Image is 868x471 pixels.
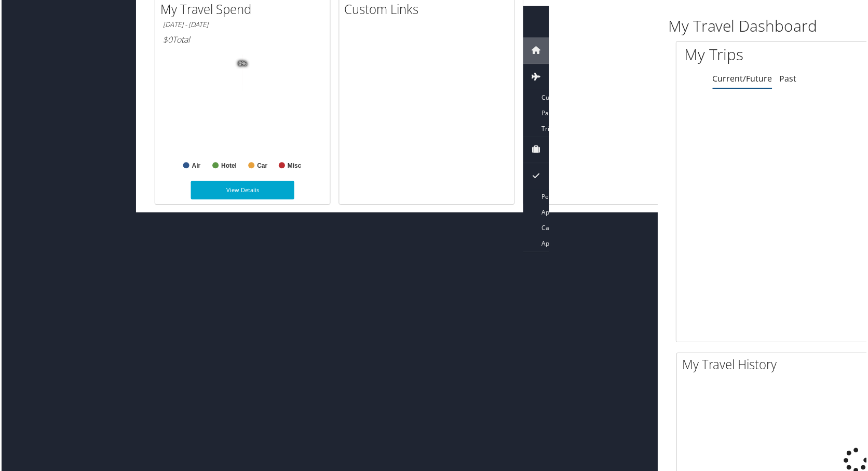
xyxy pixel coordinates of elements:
[685,44,790,66] h1: My Trips
[524,237,550,252] a: Approvals (Beta)
[344,1,514,19] h2: Custom Links
[162,34,322,46] h6: Total
[162,20,322,30] h6: [DATE] - [DATE]
[524,221,550,237] a: Canceled Trips
[524,206,550,221] a: Approved Trips
[524,106,550,122] a: Past Trips
[221,163,236,170] text: Hotel
[524,190,550,206] a: Pending Trip Approvals
[256,163,267,170] text: Car
[238,61,246,68] tspan: 0%
[162,34,171,46] span: $0
[781,73,798,85] a: Past
[159,1,330,19] h2: My Travel Spend
[287,163,301,170] text: Misc
[190,182,294,200] a: View Details
[714,73,774,85] a: Current/Future
[524,90,550,106] a: Current/Future Trips
[524,122,550,137] a: Trips Missing Hotels
[191,163,200,170] text: Air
